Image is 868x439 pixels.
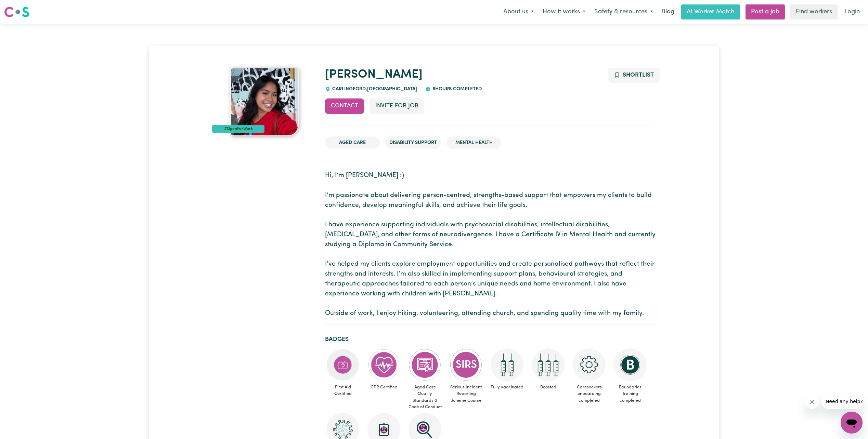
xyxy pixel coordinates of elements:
span: Serious Incident Reporting Scheme Course [448,381,484,407]
span: First Aid Certified [325,381,361,400]
img: Rachel [230,68,299,136]
span: Careseekers onboarding completed [571,381,607,407]
a: Rachel 's profile picture'#OpenForWork [212,68,317,136]
img: Care and support worker has received booster dose of COVID-19 vaccination [532,348,565,381]
img: CS Academy: Aged Care Quality Standards & Code of Conduct course completed [409,348,441,381]
img: Care and support worker has completed CPR Certification [367,348,400,381]
button: Add to shortlist [608,68,660,83]
li: Disability Support [385,136,441,149]
a: Login [840,4,864,19]
span: 6 hours completed [431,87,482,92]
a: Find workers [790,4,838,19]
img: CS Academy: Careseekers Onboarding course completed [573,348,606,381]
button: Invite for Job [370,98,424,114]
button: Safety & resources [590,5,657,19]
img: Care and support worker has received 2 doses of COVID-19 vaccine [491,348,523,381]
a: AI Worker Match [681,4,740,19]
img: CS Academy: Boundaries in care and support work course completed [614,348,647,381]
span: CPR Certified [366,381,402,393]
iframe: Message from company [821,394,863,409]
button: Contact [325,98,364,114]
a: Blog [657,4,678,19]
span: Fully vaccinated [489,381,525,393]
div: #OpenForWork [212,125,264,133]
li: Mental Health [446,136,501,149]
span: Aged Care Quality Standards & Code of Conduct [407,381,443,413]
a: Careseekers logo [4,4,29,20]
img: Careseekers logo [4,6,29,18]
img: Care and support worker has completed First Aid Certification [326,348,359,381]
img: CS Academy: Serious Incident Reporting Scheme course completed [450,348,482,381]
h2: Badges [325,336,656,343]
li: Aged Care [325,136,380,149]
iframe: Button to launch messaging window [841,412,863,434]
button: How it works [538,5,590,19]
a: [PERSON_NAME] [325,69,423,81]
span: Shortlist [623,72,654,78]
iframe: Close message [805,395,819,409]
span: Boundaries training completed [612,381,648,407]
span: Boosted [530,381,566,393]
span: Need any help? [4,5,41,10]
a: Post a job [746,4,785,19]
span: CARLINGFORD , [GEOGRAPHIC_DATA] [331,87,417,92]
button: About us [499,5,538,19]
p: Hi, I’m [PERSON_NAME] :) I’m passionate about delivering person-centred, strengths-based support ... [325,171,656,319]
